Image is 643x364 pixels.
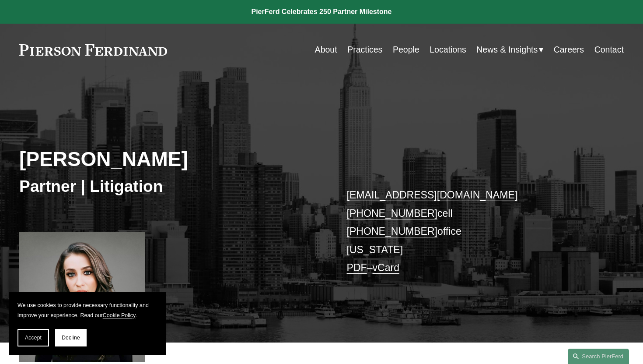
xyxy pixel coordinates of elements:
a: About [315,41,337,58]
a: Practices [347,41,382,58]
a: vCard [373,262,399,273]
span: Decline [62,335,80,341]
span: Accept [25,335,42,341]
a: folder dropdown [476,41,543,58]
a: Locations [430,41,466,58]
button: Accept [17,329,49,346]
a: Search this site [568,349,629,364]
a: Contact [594,41,624,58]
p: cell office [US_STATE] – [347,186,599,277]
a: [PHONE_NUMBER] [347,226,437,237]
a: People [393,41,419,58]
span: News & Insights [476,42,538,57]
a: [PHONE_NUMBER] [347,208,437,219]
button: Decline [55,329,87,346]
a: PDF [347,262,367,273]
h3: Partner | Litigation [19,176,321,196]
a: [EMAIL_ADDRESS][DOMAIN_NAME] [347,189,518,201]
h2: [PERSON_NAME] [19,147,321,172]
p: We use cookies to provide necessary functionality and improve your experience. Read our . [17,300,157,320]
section: Cookie banner [9,292,166,355]
a: Cookie Policy [103,312,136,318]
a: Careers [554,41,584,58]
